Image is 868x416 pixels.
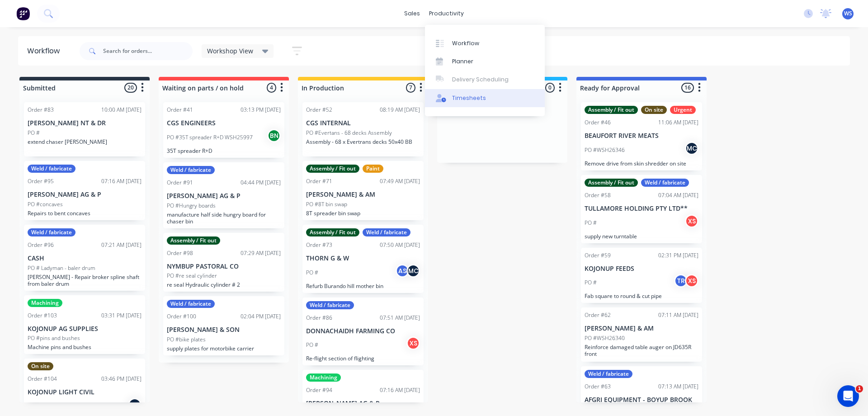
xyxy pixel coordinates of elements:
[16,7,30,20] img: Factory
[658,191,698,199] div: 07:04 AM [DATE]
[306,138,420,145] p: Assembly - 68 x Evertrans decks 50x40 BB
[101,177,142,185] div: 07:16 AM [DATE]
[585,106,638,114] div: Assembly / Fit out
[306,191,420,199] p: [PERSON_NAME] & AM
[306,327,420,335] p: DONNACHAIDH FARMING CO
[28,200,63,208] p: PO #concaves
[306,106,332,114] div: Order #52
[585,370,632,378] div: Weld / fabricate
[163,296,284,355] div: Weld / fabricateOrder #10002:04 PM [DATE][PERSON_NAME] & SONPO #bike platessupply plates for moto...
[167,147,281,154] p: 35T spreader R+D
[167,106,193,114] div: Order #41
[585,179,638,187] div: Assembly / Fit out
[302,298,424,366] div: Weld / fabricateOrder #8607:51 AM [DATE]DONNACHAIDH FARMING COPO #XSRe-flight section of flighting
[28,241,54,249] div: Order #96
[167,133,253,142] p: PO #35T spreader R+D WSH25997
[306,228,359,236] div: Assembly / Fit out
[425,7,468,20] div: productivity
[306,177,332,185] div: Order #71
[302,225,424,293] div: Assembly / Fit outWeld / fabricateOrder #7307:50 AM [DATE]THORN G & WPO #ASMCRefurb Burando hill ...
[28,191,142,199] p: [PERSON_NAME] AG & P
[28,210,142,217] p: Repairs to bent concaves
[306,301,354,309] div: Weld / fabricate
[306,373,341,382] div: Machining
[163,233,284,292] div: Assembly / Fit outOrder #9807:29 AM [DATE]NYMBUP PASTORAL COPO #re seal cylinderre seal Hydraulic...
[167,192,281,200] p: [PERSON_NAME] AG & P
[101,106,142,114] div: 10:00 AM [DATE]
[167,326,281,334] p: [PERSON_NAME] & SON
[306,241,332,249] div: Order #73
[306,283,420,289] p: Refurb Burando hill mother bin
[167,281,281,288] p: re seal Hydraulic cylinder # 2
[167,336,206,344] p: PO #bike plates
[425,89,545,107] a: Timesheets
[207,46,253,56] span: Workshop View
[306,386,332,394] div: Order #94
[28,274,142,287] p: [PERSON_NAME] - Repair broker spline shaft from baler drum
[306,165,359,173] div: Assembly / Fit out
[24,161,145,220] div: Weld / fabricateOrder #9507:16 AM [DATE][PERSON_NAME] AG & PPO #concavesRepairs to bent concaves
[101,241,142,249] div: 07:21 AM [DATE]
[267,129,281,142] div: BN
[641,106,667,114] div: On site
[163,162,284,228] div: Weld / fabricateOrder #9104:44 PM [DATE][PERSON_NAME] AG & PPO #Hungry boardsmanufacture half sid...
[581,175,702,243] div: Assembly / Fit outWeld / fabricateOrder #5807:04 AM [DATE]TULLAMORE HOLDING PTY LTD**PO #XSsupply...
[167,119,281,127] p: CGS ENGINEERS
[585,146,625,154] p: PO #WSH26346
[28,177,54,185] div: Order #95
[163,102,284,158] div: Order #4103:13 PM [DATE]CGS ENGINEERSPO #35T spreader R+D WSH25997BN35T spreader R+D
[24,295,145,355] div: MachiningOrder #10303:31 PM [DATE]KOJONUP AG SUPPLIESPO #pins and bushesMachine pins and bushes
[167,249,193,257] div: Order #98
[380,314,420,322] div: 07:51 AM [DATE]
[585,118,611,127] div: Order #46
[406,264,420,278] div: MC
[396,264,409,278] div: AS
[585,334,625,342] p: PO #WSH26340
[306,119,420,127] p: CGS INTERNAL
[28,264,95,272] p: PO # Ladyman - baler drum
[241,249,281,257] div: 07:29 AM [DATE]
[658,383,698,391] div: 07:13 AM [DATE]
[28,375,57,383] div: Order #104
[585,132,698,140] p: BEAUFORT RIVER MEATS
[167,345,281,352] p: supply plates for motorbike carrier
[306,129,392,137] p: PO #Evertans - 68 decks Assembly
[380,386,420,394] div: 07:16 AM [DATE]
[585,325,698,332] p: [PERSON_NAME] & AM
[167,236,220,245] div: Assembly / Fit out
[837,385,859,407] iframe: Intercom live chat
[380,241,420,249] div: 07:50 AM [DATE]
[241,106,281,114] div: 03:13 PM [DATE]
[24,102,145,156] div: Order #8310:00 AM [DATE][PERSON_NAME] NT & DRPO #extend chaser [PERSON_NAME]
[103,42,193,60] input: Search for orders...
[585,191,611,199] div: Order #58
[306,255,420,262] p: THORN G & W
[167,211,281,225] p: manufacture half side hungry board for chaser bin
[167,312,196,321] div: Order #100
[306,341,318,349] p: PO #
[406,336,420,350] div: XS
[28,106,54,114] div: Order #83
[585,383,611,391] div: Order #63
[363,165,383,173] div: Paint
[167,272,217,280] p: PO #re seal cylinder
[685,142,698,155] div: MC
[581,248,702,303] div: Order #5902:31 PM [DATE]KOJONUP FEEDSPO #TRXSFab square to round & cut pipe
[585,344,698,357] p: Reinforce damaged table auger on JD635R front
[128,398,142,411] div: MC
[306,210,420,217] p: 8T spreader bin swap
[658,118,698,127] div: 11:06 AM [DATE]
[452,57,473,66] div: Planner
[167,300,215,308] div: Weld / fabricate
[452,94,486,102] div: Timesheets
[658,251,698,260] div: 02:31 PM [DATE]
[28,129,40,137] p: PO #
[670,106,696,114] div: Urgent
[380,177,420,185] div: 07:49 AM [DATE]
[425,34,545,52] a: Workflow
[585,233,698,240] p: supply new turntable
[167,202,216,210] p: PO #Hungry boards
[28,388,142,396] p: KOJONUP LIGHT CIVIL
[844,9,852,18] span: WS
[28,228,75,236] div: Weld / fabricate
